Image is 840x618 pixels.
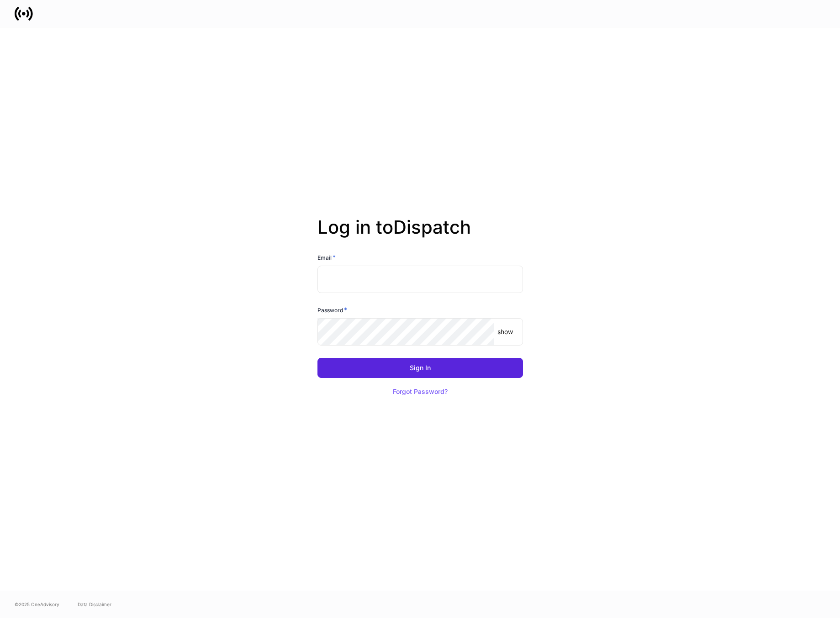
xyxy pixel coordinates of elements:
a: Data Disclaimer [78,601,111,608]
button: Sign In [317,358,523,378]
h6: Password [317,305,347,314]
p: show [497,327,513,336]
span: © 2025 OneAdvisory [15,601,59,608]
h6: Email [317,253,336,262]
h2: Log in to Dispatch [317,216,523,253]
div: Forgot Password? [393,388,448,395]
div: Sign In [410,365,431,371]
button: Forgot Password? [381,382,459,402]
